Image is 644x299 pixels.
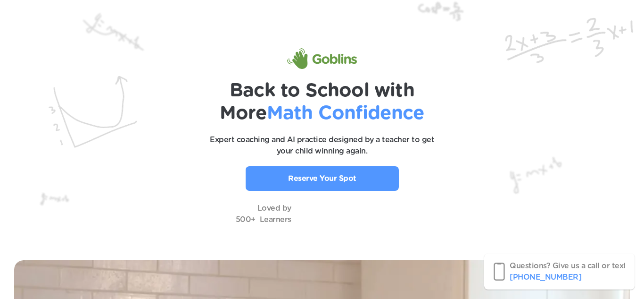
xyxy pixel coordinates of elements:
[267,104,424,123] span: Math Confidence
[484,254,635,290] a: Questions? Give us a call or text!‪[PHONE_NUMBER]‬
[246,166,399,191] a: Reserve Your Spot
[157,79,487,125] h1: Back to School with More
[204,134,440,157] p: Expert coaching and AI practice designed by a teacher to get your child winning again.
[236,203,291,225] p: Loved by 500+ Learners
[288,173,356,184] p: Reserve Your Spot
[510,272,581,283] p: ‪[PHONE_NUMBER]‬
[510,260,628,272] p: Questions? Give us a call or text!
